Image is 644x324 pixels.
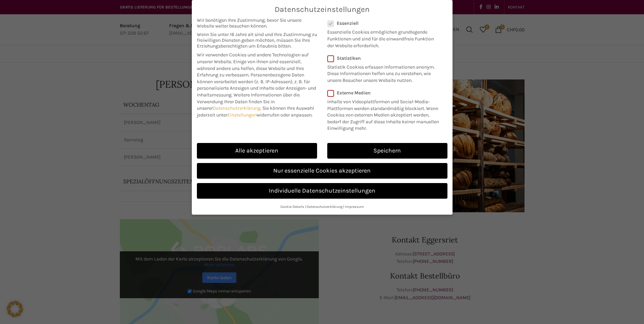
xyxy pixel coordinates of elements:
a: Datenschutzerklärung [307,204,343,209]
a: Nur essenzielle Cookies akzeptieren [197,163,447,179]
label: Statistiken [327,55,439,61]
span: Datenschutzeinstellungen [275,5,370,14]
span: Sie können Ihre Auswahl jederzeit unter widerrufen oder anpassen. [197,105,314,118]
p: Statistik Cookies erfassen Informationen anonym. Diese Informationen helfen uns zu verstehen, wie... [327,61,439,84]
p: Inhalte von Videoplattformen und Social-Media-Plattformen werden standardmäßig blockiert. Wenn Co... [327,96,443,132]
span: Wir benötigen Ihre Zustimmung, bevor Sie unsere Website weiter besuchen können. [197,17,317,29]
span: Personenbezogene Daten können verarbeitet werden (z. B. IP-Adressen), z. B. für personalisierte A... [197,72,316,98]
label: Externe Medien [327,90,443,96]
span: Weitere Informationen über die Verwendung Ihrer Daten finden Sie in unserer . [197,92,300,111]
a: Cookie-Details [280,204,304,209]
label: Essenziell [327,20,439,26]
a: Individuelle Datenschutzeinstellungen [197,183,447,199]
a: Speichern [327,143,447,159]
a: Impressum [345,204,364,209]
span: Wenn Sie unter 16 Jahre alt sind und Ihre Zustimmung zu freiwilligen Diensten geben möchten, müss... [197,32,317,49]
p: Essenzielle Cookies ermöglichen grundlegende Funktionen und sind für die einwandfreie Funktion de... [327,26,439,49]
a: Alle akzeptieren [197,143,317,159]
a: Einstellungen [227,112,257,118]
span: Wir verwenden Cookies und andere Technologien auf unserer Website. Einige von ihnen sind essenzie... [197,52,309,78]
a: Datenschutzerklärung [213,105,260,111]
